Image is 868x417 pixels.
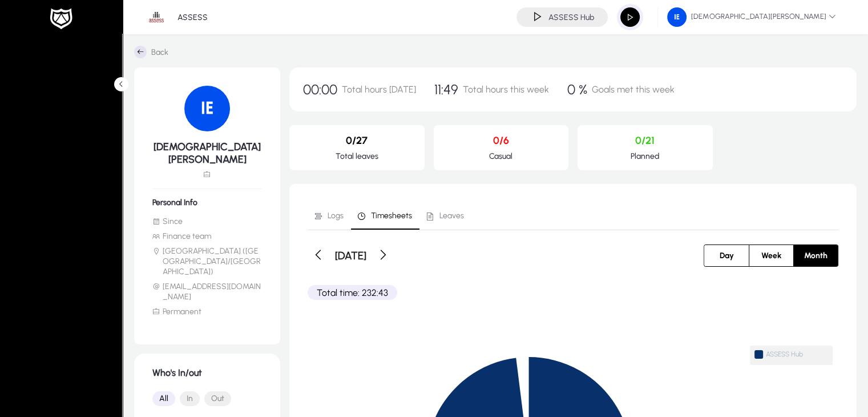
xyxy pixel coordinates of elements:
h4: ASSESS Hub [548,13,594,22]
p: Total time: 232:43 [308,285,397,300]
span: 0 % [567,81,587,98]
p: Planned [587,151,704,161]
a: Back [134,46,168,58]
span: Day [713,245,741,266]
a: Logs [308,202,351,230]
button: Day [704,245,749,266]
span: [DEMOGRAPHIC_DATA][PERSON_NAME] [667,7,836,27]
p: 0/6 [443,134,560,147]
li: [EMAIL_ADDRESS][DOMAIN_NAME] [152,282,262,302]
span: ASSESS Hub [754,351,828,361]
button: All [152,391,175,406]
span: Week [754,245,788,266]
button: Out [204,391,231,406]
span: Goals met this week [592,84,675,95]
span: 11:49 [434,81,458,98]
a: Leaves [419,202,471,230]
button: Week [749,245,793,266]
p: 0/21 [587,134,704,147]
p: Casual [443,151,560,161]
h3: [DATE] [335,249,366,262]
h6: Personal Info [152,198,262,207]
p: Total leaves [298,151,415,161]
li: Finance team [152,231,262,242]
button: [DEMOGRAPHIC_DATA][PERSON_NAME] [658,7,845,27]
img: 1.png [146,6,167,28]
li: Since [152,216,262,227]
a: Timesheets [351,202,419,230]
p: 0/27 [298,134,415,147]
span: Month [797,245,834,266]
button: Month [794,245,838,266]
img: 104.png [184,86,230,131]
span: ASSESS Hub [766,350,828,359]
h5: [DEMOGRAPHIC_DATA][PERSON_NAME] [152,141,262,166]
span: Total hours this week [463,84,549,95]
button: In [180,391,200,406]
li: [GEOGRAPHIC_DATA] ([GEOGRAPHIC_DATA]/[GEOGRAPHIC_DATA]) [152,246,262,277]
p: ASSESS [177,13,208,22]
img: white-logo.png [47,7,75,31]
h1: Who's In/out [152,367,262,378]
mat-button-toggle-group: Font Style [152,387,262,410]
li: Permanent [152,307,262,317]
span: Total hours [DATE] [342,84,416,95]
img: 104.png [667,7,687,27]
span: Timesheets [371,212,412,220]
span: 00:00 [303,81,337,98]
span: Logs [328,212,344,220]
span: Leaves [439,212,464,220]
